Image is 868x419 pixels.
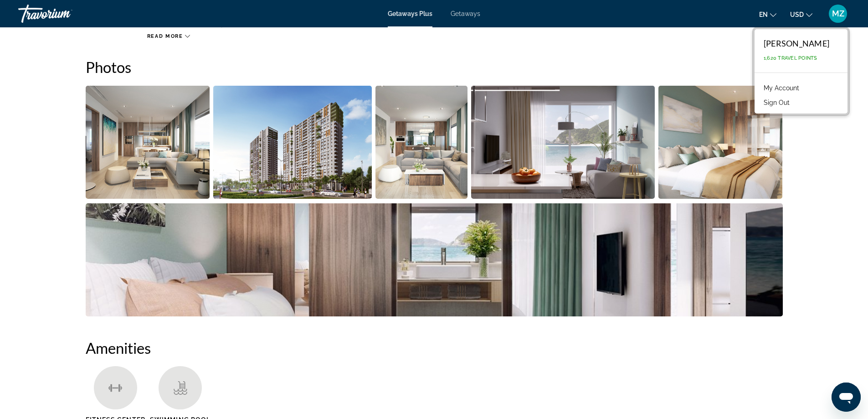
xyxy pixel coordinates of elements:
[388,10,432,17] a: Getaways Plus
[18,2,109,26] a: Travorium
[213,85,372,199] button: Open full-screen image slider
[147,33,183,39] span: Read more
[764,38,829,48] div: [PERSON_NAME]
[826,4,850,23] button: User Menu
[759,97,794,109] button: Sign Out
[86,85,210,199] button: Open full-screen image slider
[451,10,480,17] a: Getaways
[86,339,783,357] h2: Amenities
[832,9,844,18] span: MZ
[790,8,812,21] button: Change currency
[759,8,776,21] button: Change language
[832,383,861,412] iframe: Кнопка запуска окна обмена сообщениями
[658,85,783,199] button: Open full-screen image slider
[86,203,783,317] button: Open full-screen image slider
[86,58,783,76] h2: Photos
[147,33,190,40] button: Read more
[759,82,804,94] a: My Account
[375,85,468,199] button: Open full-screen image slider
[790,11,804,18] span: USD
[759,11,768,18] span: en
[471,85,655,199] button: Open full-screen image slider
[764,55,817,61] span: 1,620 Travel Points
